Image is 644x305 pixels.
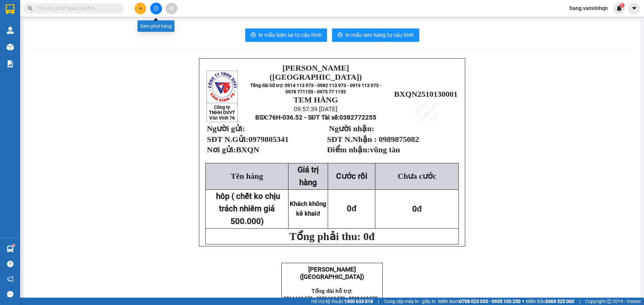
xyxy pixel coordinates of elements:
span: printer [337,32,343,39]
strong: Công ty TNHH DVVT Văn Vinh 76 [209,104,235,121]
span: printer [251,32,256,39]
strong: 0978 771155 - 0975 77 1155 [285,89,346,94]
span: ⚪️ [522,300,524,303]
span: Miền Nam [438,298,521,305]
span: caret-down [631,5,637,11]
strong: SĐT N.Nhận : [327,135,377,144]
strong: SĐT N.Gửi: [207,135,289,144]
span: BXQN [236,145,261,154]
img: warehouse-icon [7,44,14,51]
span: 0979805341 [249,135,289,144]
img: icon-new-feature [616,5,622,11]
span: Giá trị hàng [298,165,319,187]
span: 0đ [347,204,357,213]
span: ---------------------------------------------- [14,45,86,50]
img: logo [207,71,237,102]
span: copyright [607,299,611,304]
span: Hỗ trợ kỹ thuật: [311,298,373,305]
img: logo-vxr [6,4,14,14]
span: BXQN2510130001 [394,90,458,98]
strong: 0914 113 973 - 0982 113 973 - 0919 113 973 - [284,296,380,301]
span: 0989875082 [379,135,419,144]
button: plus [135,3,146,14]
span: vũng tàu [370,145,400,154]
strong: Người nhận: [329,124,374,133]
span: 0đ [412,204,422,214]
span: 1 [621,3,623,8]
span: | [378,298,379,305]
span: Cung cấp máy in - giấy in: [384,298,436,305]
span: 76H-036.52 - SĐT Tài xế: [269,114,376,121]
strong: Tổng đài hỗ trợ: 0914 113 973 - 0982 113 973 - 0919 113 973 - [250,83,382,88]
strong: 0978 771155 - 0975 77 1155 [20,39,80,44]
button: caret-down [628,3,640,14]
button: aim [166,3,177,14]
span: plus [138,6,143,11]
span: Tên hàng [231,172,263,180]
span: file-add [154,6,158,11]
span: search [28,6,33,11]
span: In mẫu tem hàng tự cấu hình [345,31,414,39]
strong: Khách không kê khaiđ [290,200,326,217]
strong: Điểm nhận: [327,145,400,154]
sup: 1 [13,244,15,246]
strong: Cước rồi [336,171,367,181]
strong: 0914 113 973 - 0982 113 973 - 0919 113 973 - [2,32,99,37]
strong: Tổng đài hỗ trợ: [30,25,71,31]
strong: 0369 525 060 [545,299,574,304]
button: printerIn mẫu tem hàng tự cấu hình [332,28,419,42]
div: Xem phơi hàng [138,20,174,32]
strong: [PERSON_NAME] ([GEOGRAPHIC_DATA]) [18,3,83,18]
span: question-circle [7,261,13,267]
strong: 1900 633 818 [344,299,373,304]
input: Tìm tên, số ĐT hoặc mã đơn [37,5,116,12]
strong: [PERSON_NAME] ([GEOGRAPHIC_DATA]) [270,64,362,81]
strong: TEM HÀNG [293,95,338,104]
strong: Người gửi: [207,124,245,133]
span: 09:57:39 [DATE] [294,105,337,113]
span: | [579,298,580,305]
span: Chưa cước [398,172,436,180]
strong: Tổng đài hỗ trợ: [312,288,353,294]
button: file-add [150,3,162,14]
button: printerIn mẫu biên lai tự cấu hình [245,28,327,42]
span: Nơi gửi: [207,145,261,154]
img: warehouse-icon [7,245,14,252]
img: warehouse-icon [7,27,14,34]
span: hôp ( chết ko chịu trách nhiêm giá 500.000) [216,192,280,226]
strong: 0708 023 035 - 0935 103 250 [459,299,521,304]
span: notification [7,276,13,282]
strong: [PERSON_NAME] ([GEOGRAPHIC_DATA]) [300,266,364,281]
span: In mẫu biên lai tự cấu hình [259,31,322,39]
span: Miền Bắc [526,298,574,305]
span: message [7,291,13,297]
span: BSX: [255,114,376,121]
span: Tổng phải thu: 0đ [289,230,375,242]
sup: 1 [620,3,625,8]
span: 0382772255 [339,114,376,121]
span: hang.vanvinhqn [564,4,613,12]
span: aim [169,6,174,11]
img: solution-icon [7,60,14,67]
